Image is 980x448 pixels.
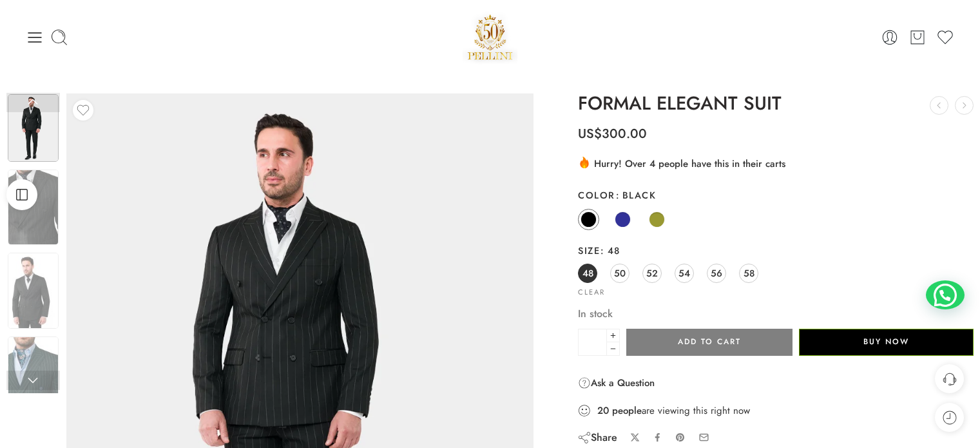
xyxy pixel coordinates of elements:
[578,189,974,202] label: Color
[739,264,758,283] a: 58
[698,432,709,443] a: Email to your friends
[653,433,662,442] a: Share on Facebook
[610,264,629,283] a: 50
[678,264,690,282] span: 54
[8,336,59,413] img: Artboard 2
[463,10,518,64] a: Pellini -
[578,155,974,171] div: Hurry! Over 4 people have this in their carts
[936,28,954,46] a: Wishlist
[711,264,722,282] span: 56
[578,264,597,283] a: 48
[463,10,518,64] img: Pellini
[8,94,59,162] img: Artboard 2
[578,289,605,296] a: Clear options
[707,264,726,283] a: 56
[578,306,974,322] p: In stock
[582,264,593,282] span: 48
[578,431,617,445] div: Share
[881,28,899,46] a: Login / Register
[646,264,658,282] span: 52
[8,253,59,329] img: Artboard 2
[612,404,642,417] strong: people
[630,433,640,442] a: Share on X
[578,124,647,143] bdi: 300.00
[8,170,59,246] img: Artboard 2
[600,244,620,257] span: 48
[744,264,754,282] span: 58
[642,264,662,283] a: 52
[799,329,974,356] button: Buy Now
[675,433,686,443] a: Pin on Pinterest
[615,188,657,202] span: Black
[578,244,974,257] label: Size
[578,404,974,418] div: are viewing this right now
[578,93,974,114] h1: FORMAL ELEGANT SUIT
[626,329,793,356] button: Add to cart
[908,28,927,46] a: Cart
[675,264,694,283] a: 54
[614,264,626,282] span: 50
[578,124,602,143] span: US$
[578,375,655,391] a: Ask a Question
[578,329,607,356] input: Product quantity
[597,404,609,417] strong: 20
